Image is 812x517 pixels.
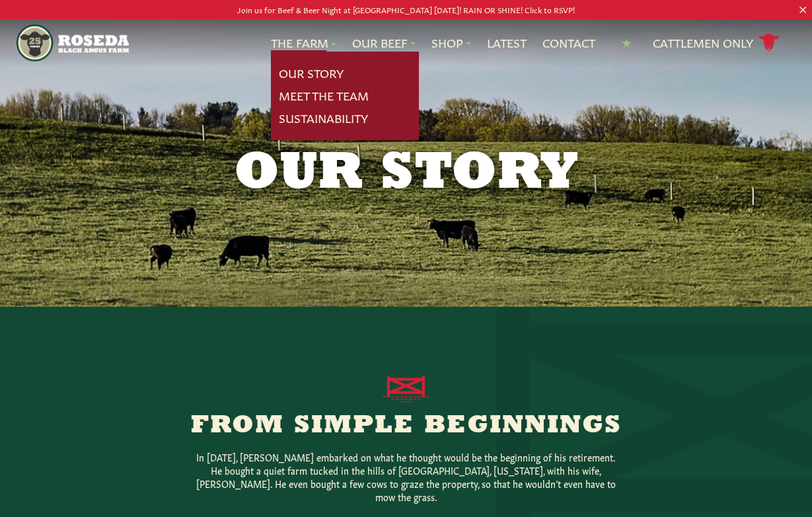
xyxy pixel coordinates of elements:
a: Sustainability [279,110,368,127]
a: Cattlemen Only [653,31,780,54]
a: Contact [542,34,595,52]
p: In [DATE], [PERSON_NAME] embarked on what he thought would be the beginning of his retirement. He... [195,450,618,503]
img: https://roseda.com/wp-content/uploads/2021/05/roseda-25-header.png [17,24,129,61]
a: Our Story [279,65,344,82]
a: Shop [431,34,471,52]
p: Join us for Beef & Beer Night at [GEOGRAPHIC_DATA] [DATE]! RAIN OR SHINE! Click to RSVP! [40,3,771,17]
a: Our Beef [352,34,416,52]
a: Latest [487,34,527,52]
a: The Farm [271,34,336,52]
nav: Main Navigation [17,19,796,67]
h2: From Simple Beginnings [153,413,660,440]
h1: Our Story [68,148,745,201]
a: Meet The Team [279,87,369,104]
